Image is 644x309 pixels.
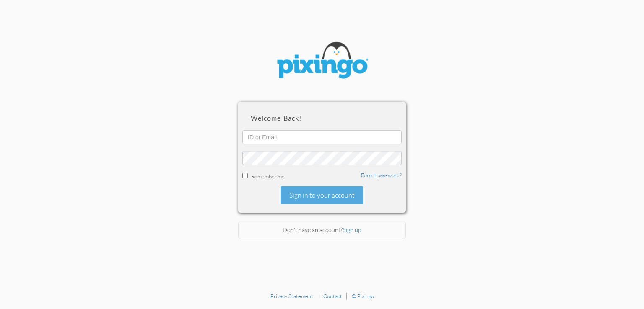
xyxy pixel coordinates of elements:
a: Sign up [343,226,361,233]
h2: Welcome back! [251,114,393,122]
div: Sign in to your account [281,186,363,204]
a: Contact [323,293,342,299]
div: Don't have an account? [238,221,406,239]
div: Remember me [242,171,402,180]
a: © Pixingo [352,293,374,299]
input: ID or Email [242,130,402,144]
img: pixingo logo [272,38,372,85]
a: Privacy Statement [270,293,313,299]
a: Forgot password? [361,172,402,178]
